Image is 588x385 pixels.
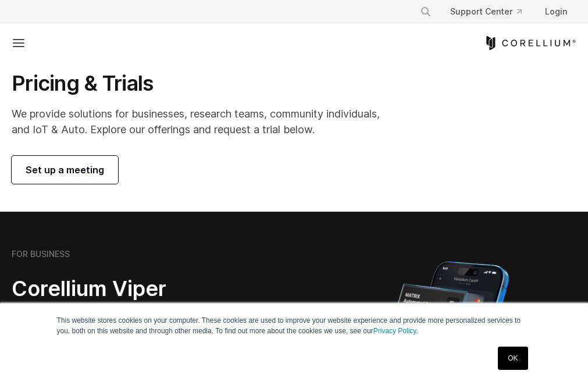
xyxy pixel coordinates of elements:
[12,249,70,259] h6: FOR BUSINESS
[12,106,380,137] p: We provide solutions for businesses, research teams, community individuals, and IoT & Auto. Explo...
[12,276,238,302] h2: Corellium Viper
[415,1,436,22] button: Search
[411,1,576,22] div: Navigation Menu
[536,1,576,22] a: Login
[498,347,528,370] a: OK
[26,163,104,177] span: Set up a meeting
[57,315,532,336] p: This website stores cookies on your computer. These cookies are used to improve your website expe...
[12,70,380,97] h1: Pricing & Trials
[441,1,531,22] a: Support Center
[484,36,576,50] a: Corellium Home
[12,156,118,184] a: Set up a meeting
[373,327,418,335] a: Privacy Policy.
